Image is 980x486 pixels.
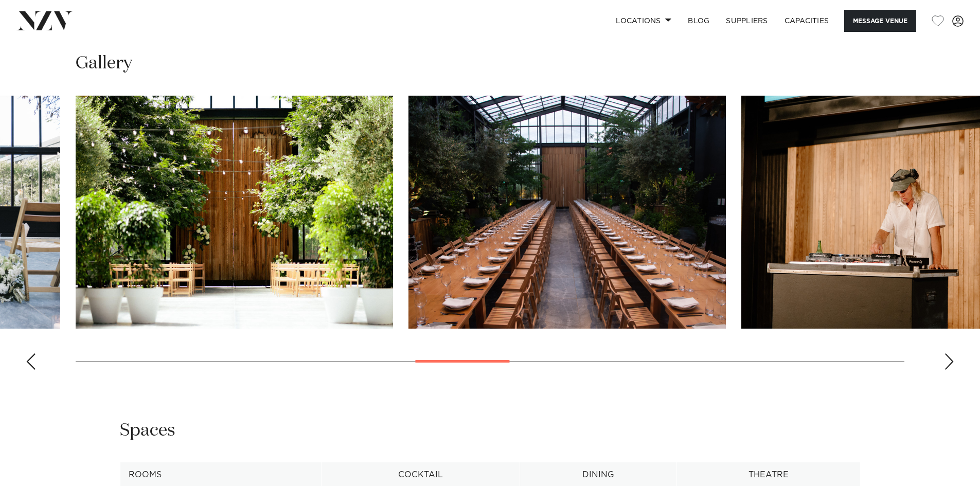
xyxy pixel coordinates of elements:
swiper-slide: 11 / 22 [408,96,726,329]
a: Locations [608,10,680,32]
a: BLOG [680,10,718,32]
img: nzv-logo.png [16,11,73,30]
a: Capacities [776,10,838,32]
a: SUPPLIERS [718,10,776,32]
h2: Gallery [76,52,132,75]
swiper-slide: 10 / 22 [76,96,393,329]
button: Message Venue [844,10,916,32]
h2: Spaces [120,419,175,442]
